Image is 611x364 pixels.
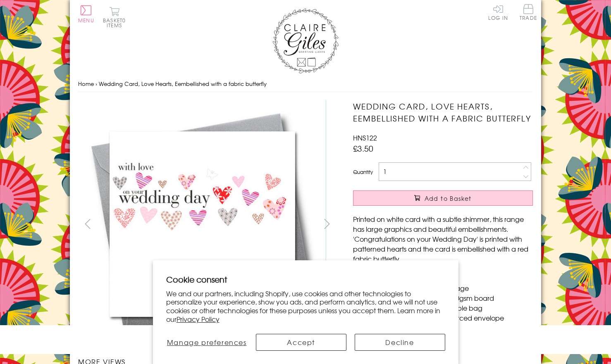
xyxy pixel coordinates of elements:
[78,100,326,348] img: Wedding Card, Love Hearts, Eembellished with a fabric butterfly
[353,143,373,154] span: £3.50
[355,334,445,351] button: Decline
[167,337,247,347] span: Manage preferences
[256,334,346,351] button: Accept
[353,190,533,206] button: Add to Basket
[78,5,94,23] button: Menu
[488,4,508,20] a: Log In
[78,76,533,93] nav: breadcrumbs
[272,8,339,74] img: Claire Giles Greetings Cards
[425,194,472,202] span: Add to Basket
[353,168,373,176] label: Quantity
[103,7,126,28] button: Basket0 items
[177,314,220,324] a: Privacy Policy
[99,80,267,88] span: Wedding Card, Love Hearts, Eembellished with a fabric butterfly
[520,4,537,22] a: Trade
[78,214,97,233] button: prev
[353,100,533,124] h1: Wedding Card, Love Hearts, Eembellished with a fabric butterfly
[166,289,445,324] p: We and our partners, including Shopify, use cookies and other technologies to personalize your ex...
[95,80,97,88] span: ›
[78,80,94,88] a: Home
[318,214,337,233] button: next
[353,133,377,143] span: HNS122
[166,274,445,285] h2: Cookie consent
[78,17,94,24] span: Menu
[337,100,585,348] img: Wedding Card, Love Hearts, Eembellished with a fabric butterfly
[353,214,533,264] p: Printed on white card with a subtle shimmer, this range has large graphics and beautiful embellis...
[166,334,247,351] button: Manage preferences
[520,4,537,20] span: Trade
[107,17,126,29] span: 0 items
